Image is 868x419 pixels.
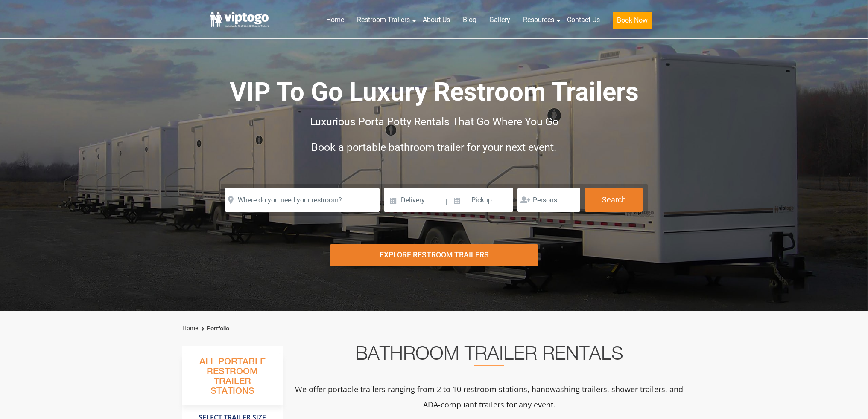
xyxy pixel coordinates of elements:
button: Book Now [613,12,652,29]
h2: Bathroom Trailer Rentals [294,346,684,366]
input: Where do you need your restroom? [225,188,380,212]
h3: All Portable Restroom Trailer Stations [182,354,283,405]
input: Pickup [449,188,514,212]
a: Contact Us [561,11,606,29]
a: Book Now [606,11,658,34]
a: Home [182,325,198,332]
span: Luxurious Porta Potty Rentals That Go Where You Go [310,116,558,128]
a: Blog [456,11,483,29]
span: VIP To Go Luxury Restroom Trailers [230,77,639,107]
a: Home [320,11,351,29]
button: Search [585,188,643,212]
a: Resources [517,11,561,29]
div: Explore Restroom Trailers [330,244,538,266]
span: | [446,188,447,215]
input: Persons [517,188,580,212]
li: Portfolio [199,324,229,334]
a: Restroom Trailers [351,11,416,29]
a: About Us [416,11,456,29]
a: Gallery [483,11,517,29]
input: Delivery [384,188,445,212]
span: Book a portable bathroom trailer for your next event. [311,141,557,153]
p: We offer portable trailers ranging from 2 to 10 restroom stations, handwashing trailers, shower t... [294,381,684,412]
